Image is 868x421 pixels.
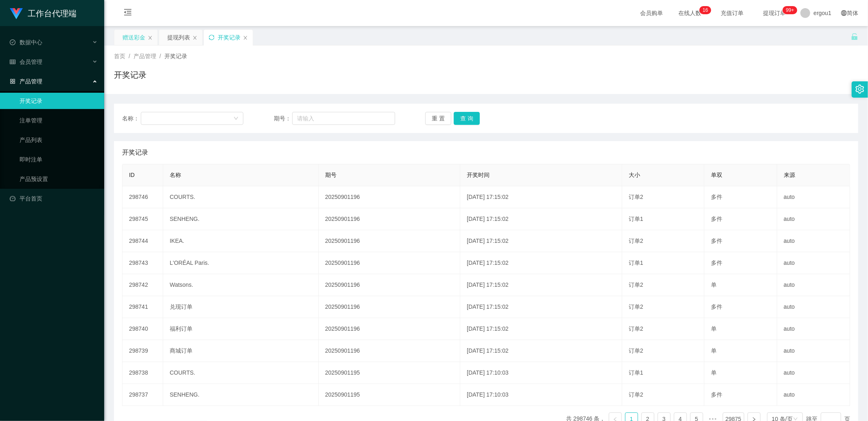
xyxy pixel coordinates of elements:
a: 注单管理 [20,112,98,129]
td: [DATE] 17:15:02 [460,318,622,340]
span: 多件 [711,260,722,266]
span: 多件 [711,194,722,200]
td: 20250901196 [319,318,460,340]
span: 开奖记录 [122,148,148,157]
td: [DATE] 17:15:02 [460,274,622,296]
span: 订单2 [629,238,643,244]
td: 298739 [122,340,163,362]
i: 图标: menu-fold [114,0,142,26]
span: 开奖记录 [164,53,187,59]
td: [DATE] 17:15:02 [460,252,622,274]
span: 订单2 [629,303,643,310]
span: 来源 [784,172,795,178]
td: COURTS. [163,362,319,384]
span: 订单1 [629,260,643,266]
a: 产品预设置 [20,171,98,187]
td: [DATE] 17:10:03 [460,384,622,406]
td: auto [777,186,850,208]
td: IKEA. [163,230,319,252]
i: 图标: close [243,35,248,40]
td: 298746 [122,186,163,208]
span: 产品管理 [10,78,42,85]
span: 名称： [122,114,141,123]
span: 单 [711,325,717,332]
p: 6 [705,6,708,14]
td: 20250901196 [319,208,460,230]
span: 产品管理 [133,53,156,59]
td: 298740 [122,318,163,340]
span: 单 [711,347,717,354]
span: 期号 [325,172,337,178]
td: 20250901195 [319,384,460,406]
span: 首页 [114,53,125,59]
td: auto [777,318,850,340]
td: [DATE] 17:15:02 [460,230,622,252]
i: 图标: check-circle-o [10,39,15,45]
i: 图标: unlock [851,33,858,40]
td: 20250901196 [319,340,460,362]
input: 请输入 [292,112,395,125]
span: 期号： [274,114,292,123]
td: 20250901196 [319,230,460,252]
td: 20250901196 [319,252,460,274]
span: 多件 [711,303,722,310]
td: 298741 [122,296,163,318]
span: 数据中心 [10,39,42,46]
span: 充值订单 [717,10,748,16]
i: 图标: table [10,59,15,65]
td: 20250901196 [319,274,460,296]
span: 多件 [711,391,722,398]
button: 重 置 [425,112,451,125]
td: [DATE] 17:15:02 [460,296,622,318]
span: 多件 [711,216,722,222]
td: SENHENG. [163,384,319,406]
span: 订单2 [629,325,643,332]
h1: 开奖记录 [114,69,146,81]
span: 在线人数 [674,10,705,16]
span: ID [129,172,135,178]
div: 开奖记录 [218,30,241,45]
span: 多件 [711,238,722,244]
div: 提现列表 [167,30,190,45]
span: 提现订单 [759,10,790,16]
td: auto [777,208,850,230]
sup: 1050 [783,6,797,14]
span: / [160,53,161,59]
td: [DATE] 17:15:02 [460,208,622,230]
td: 298737 [122,384,163,406]
a: 产品列表 [20,132,98,148]
span: 单 [711,281,717,288]
td: 298738 [122,362,163,384]
span: 订单2 [629,347,643,354]
button: 查 询 [454,112,480,125]
td: auto [777,252,850,274]
td: auto [777,340,850,362]
span: 订单2 [629,194,643,200]
span: 订单2 [629,281,643,288]
td: auto [777,362,850,384]
p: 1 [703,6,706,14]
span: 名称 [170,172,181,178]
span: 订单1 [629,369,643,376]
span: 开奖时间 [467,172,490,178]
td: COURTS. [163,186,319,208]
td: 福利订单 [163,318,319,340]
td: 298744 [122,230,163,252]
td: 20250901196 [319,186,460,208]
td: [DATE] 17:15:02 [460,340,622,362]
a: 即时注单 [20,151,98,168]
span: 订单2 [629,391,643,398]
td: [DATE] 17:15:02 [460,186,622,208]
td: SENHENG. [163,208,319,230]
img: logo.9652507e.png [10,8,23,20]
td: 298743 [122,252,163,274]
span: 订单1 [629,216,643,222]
i: 图标: appstore-o [10,79,15,84]
i: 图标: global [841,10,847,16]
td: Watsons. [163,274,319,296]
a: 开奖记录 [20,93,98,109]
td: auto [777,384,850,406]
td: [DATE] 17:10:03 [460,362,622,384]
sup: 16 [700,6,711,14]
i: 图标: setting [855,85,864,94]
